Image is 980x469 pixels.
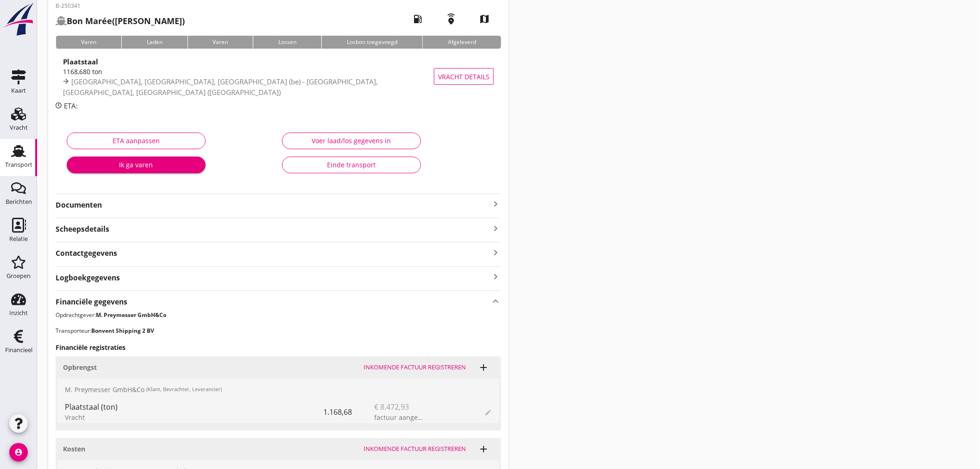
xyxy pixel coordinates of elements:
strong: Plaatstaal [63,57,98,66]
a: Plaatstaal1168,680 ton[GEOGRAPHIC_DATA], [GEOGRAPHIC_DATA], [GEOGRAPHIC_DATA] (be) - [GEOGRAPHIC_... [56,56,501,97]
div: Voer laad/los gegevens in [290,136,413,146]
i: account_circle [9,443,28,462]
h3: Financiële registraties [56,342,501,352]
div: Plaatstaal (ton) [65,401,323,412]
div: Losbon toegevoegd [321,36,422,49]
div: 1168,680 ton [63,67,451,76]
div: Berichten [6,199,32,205]
div: Varen [56,36,121,49]
i: keyboard_arrow_right [490,246,501,259]
strong: Bon Marée [67,15,112,26]
strong: Bonvent Shipping 2 BV [91,327,154,335]
strong: Contactgegevens [56,248,117,259]
div: M. Preymesser GmbH&Co [57,379,499,401]
i: add [478,362,489,373]
p: Opdrachtgever: [56,311,501,319]
div: Kaart [11,88,26,94]
i: local_gas_station [405,6,431,32]
div: Afgeleverd [422,36,501,49]
div: Laden [121,36,188,49]
strong: Logboekgegevens [56,273,120,283]
div: Financieel [5,347,32,353]
i: add [478,444,489,455]
strong: M. Preymesser GmbH&Co [96,311,166,319]
div: Einde transport [290,160,413,170]
div: Ik ga varen [74,160,198,170]
i: keyboard_arrow_right [490,198,501,209]
strong: Kosten [63,444,85,453]
div: 1.168,68 [323,401,374,423]
p: B-250341 [56,2,185,10]
button: Inkomende factuur registreren [360,443,470,456]
button: Inkomende factuur registreren [360,361,470,374]
i: keyboard_arrow_right [490,222,501,234]
p: Transporteur: [56,327,501,335]
div: Varen [188,36,253,49]
button: Einde transport [282,157,421,173]
img: logo-small.a267ee39.svg [2,2,35,37]
div: ETA aanpassen [75,136,198,146]
small: (Klant, Bevrachter, Leverancier) [146,386,222,393]
div: Inkomende factuur registreren [364,363,466,372]
div: Groepen [6,273,31,279]
strong: Scheepsdetails [56,224,109,234]
div: Vracht [65,412,323,422]
div: Inzicht [9,310,28,316]
span: [GEOGRAPHIC_DATA], [GEOGRAPHIC_DATA], [GEOGRAPHIC_DATA] (be) - [GEOGRAPHIC_DATA], [GEOGRAPHIC_DAT... [63,77,378,97]
span: ETA: [64,101,78,110]
span: Vracht details [438,72,490,82]
strong: Financiële gegevens [56,297,127,307]
button: Voer laad/los gegevens in [282,133,421,149]
div: Inkomende factuur registreren [364,444,466,454]
i: keyboard_arrow_right [490,271,501,283]
h2: ([PERSON_NAME]) [56,15,185,27]
strong: Opbrengst [63,363,97,372]
button: Ik ga varen [67,157,206,173]
div: Transport [5,162,32,168]
i: emergency_share [438,6,464,32]
button: Vracht details [434,68,494,85]
div: Vracht [10,125,28,131]
button: ETA aanpassen [67,133,206,149]
div: Lossen [253,36,321,49]
i: keyboard_arrow_up [490,295,501,307]
div: factuur aangemaakt [374,412,425,422]
span: € 8.472,93 [374,401,409,412]
strong: Documenten [56,200,490,210]
div: Relatie [9,236,28,242]
i: map [471,6,497,32]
